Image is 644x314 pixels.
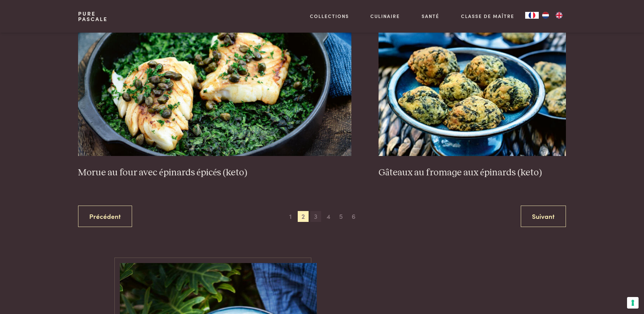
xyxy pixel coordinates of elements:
a: FR [525,12,539,19]
span: 1 [285,211,296,222]
button: Vos préférences en matière de consentement pour les technologies de suivi [627,297,639,309]
a: Suivant [521,206,566,227]
img: Morue au four avec épinards épicés (keto) [78,20,351,156]
a: Classe de maître [461,13,514,20]
img: Gâteaux au fromage aux épinards (keto) [379,20,566,156]
span: 2 [298,211,309,222]
div: Language [525,12,539,19]
span: 4 [323,211,334,222]
h3: Morue au four avec épinards épicés (keto) [78,167,351,179]
aside: Language selected: Français [525,12,566,19]
span: 3 [310,211,321,222]
a: Précédent [78,206,132,227]
a: Gâteaux au fromage aux épinards (keto) Gâteaux au fromage aux épinards (keto) [379,20,566,178]
span: 6 [348,211,359,222]
a: NL [539,12,552,19]
a: Culinaire [370,13,400,20]
h3: Gâteaux au fromage aux épinards (keto) [379,167,566,179]
span: 5 [335,211,346,222]
a: PurePascale [78,11,108,22]
a: Santé [422,13,439,20]
a: Morue au four avec épinards épicés (keto) Morue au four avec épinards épicés (keto) [78,20,351,178]
ul: Language list [539,12,566,19]
a: Collections [310,13,349,20]
a: EN [552,12,566,19]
